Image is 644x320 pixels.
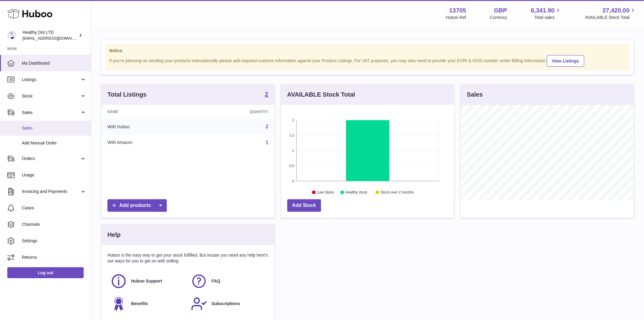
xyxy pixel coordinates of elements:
[212,278,220,284] span: FAQ
[101,105,196,119] th: Name
[266,140,268,145] a: 1
[603,6,630,15] span: 27,420.00
[109,54,626,67] div: If you're planning on sending your products internationally please add required customs informati...
[531,6,555,15] span: 6,341.90
[101,119,196,135] td: With Huboo
[107,231,121,239] h3: Help
[22,125,86,131] span: Sales
[380,190,414,195] text: Stock over 2 months
[22,110,80,116] span: Sales
[266,124,268,129] a: 2
[191,296,265,312] a: Subscriptions
[22,254,86,260] span: Returns
[22,60,86,66] span: My Dashboard
[289,164,294,168] text: 0.5
[449,6,466,15] strong: 13705
[22,156,80,162] span: Orders
[292,179,294,183] text: 0
[287,91,355,99] h3: AVAILABLE Stock Total
[7,31,16,40] img: internalAdmin-13705@internal.huboo.com
[265,91,268,97] strong: 2
[446,15,466,20] div: Huboo Ref
[494,6,507,15] strong: GBP
[23,36,89,41] span: [EMAIL_ADDRESS][DOMAIN_NAME]
[191,273,265,290] a: FAQ
[23,30,77,41] div: Healthy Dot LTD
[531,6,562,20] a: 6,341.90 Total sales
[107,91,147,99] h3: Total Listings
[22,238,86,244] span: Settings
[22,205,86,211] span: Cases
[131,278,162,284] span: Huboo Support
[22,93,80,99] span: Stock
[107,199,167,212] a: Add products
[196,105,274,119] th: Quantity
[547,55,584,67] a: View Listings
[287,199,321,212] a: Add Stock
[292,149,294,152] text: 1
[22,222,86,227] span: Channels
[110,273,185,290] a: Huboo Support
[289,133,294,137] text: 1.5
[585,15,637,20] span: AVAILABLE Stock Total
[101,135,196,151] td: With Amazon
[7,267,84,278] a: Log out
[109,48,626,54] strong: Notice
[317,190,334,195] text: Low Stock
[107,252,268,264] p: Huboo is the easy way to get your stock fulfilled. But incase you need any help here's our ways f...
[467,91,483,99] h3: Sales
[490,15,507,20] div: Currency
[345,190,368,195] text: Healthy stock
[22,140,86,146] span: Add Manual Order
[131,301,148,307] span: Benefits
[110,296,185,312] a: Benefits
[534,15,562,20] span: Total sales
[22,172,86,178] span: Usage
[265,91,268,98] a: 2
[212,301,240,307] span: Subscriptions
[22,189,80,194] span: Invoicing and Payments
[22,77,80,83] span: Listings
[292,118,294,122] text: 2
[585,6,637,20] a: 27,420.00 AVAILABLE Stock Total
